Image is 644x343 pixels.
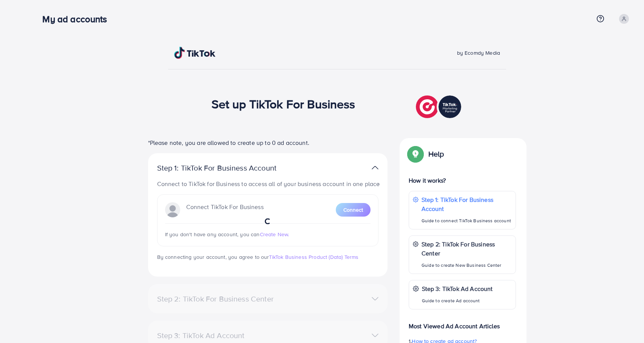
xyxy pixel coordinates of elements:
[422,261,512,270] p: Guide to create New Business Center
[409,147,422,161] img: Popup guide
[409,176,516,185] p: How it works?
[422,284,493,293] p: Step 3: TikTok Ad Account
[372,162,378,173] img: TikTok partner
[422,216,512,225] p: Guide to connect TikTok Business account
[422,296,493,305] p: Guide to create Ad account
[457,49,500,57] span: by Ecomdy Media
[422,195,512,213] p: Step 1: TikTok For Business Account
[409,315,516,331] p: Most Viewed Ad Account Articles
[422,240,512,258] p: Step 2: TikTok For Business Center
[416,94,463,120] img: TikTok partner
[428,149,444,158] p: Help
[148,138,388,147] p: *Please note, you are allowed to create up to 0 ad account.
[42,14,113,25] h3: My ad accounts
[174,47,216,59] img: TikTok
[212,97,355,111] h1: Set up TikTok For Business
[157,163,301,172] p: Step 1: TikTok For Business Account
